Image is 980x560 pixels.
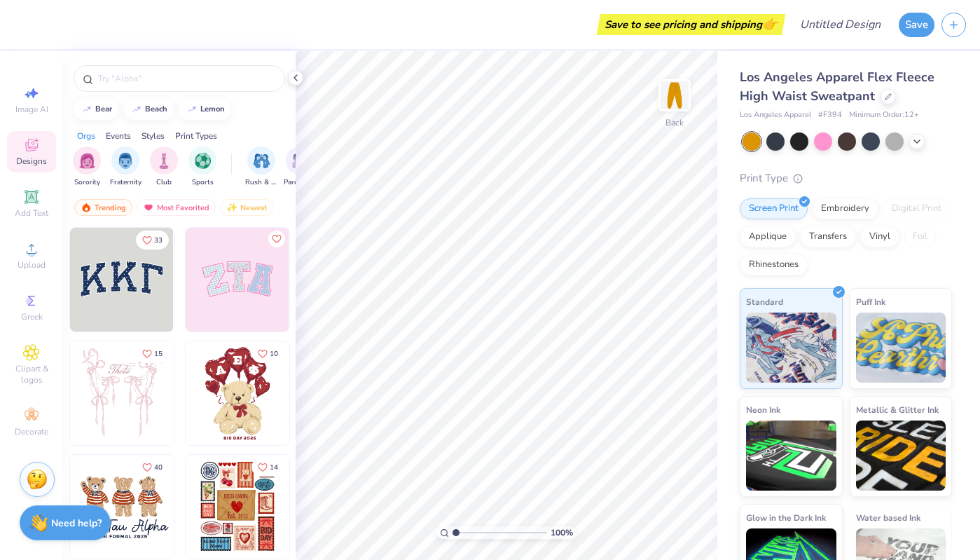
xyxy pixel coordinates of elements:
span: Neon Ink [746,402,780,417]
strong: Need help? [51,517,102,530]
div: filter for Sports [188,146,216,188]
div: Digital Print [883,198,951,219]
img: Neon Ink [746,421,836,491]
div: Print Type [740,170,952,186]
span: Add Text [15,207,48,219]
div: Save to see pricing and shipping [600,14,782,35]
button: filter button [150,146,178,188]
span: Standard [746,294,783,309]
button: beach [123,99,174,120]
button: filter button [245,146,277,188]
img: Puff Ink [856,313,946,383]
span: Los Angeles Apparel Flex Fleece High Waist Sweatpant [740,69,934,104]
div: Embroidery [812,198,878,219]
div: beach [145,105,167,113]
input: Untitled Design [789,11,892,39]
span: Minimum Order: 12 + [849,109,919,121]
span: Metallic & Glitter Ink [856,402,939,417]
span: Decorate [15,426,48,437]
div: Events [106,130,131,142]
span: Parent's Weekend [284,177,316,188]
span: 14 [270,464,278,471]
img: 587403a7-0594-4a7f-b2bd-0ca67a3ff8dd [186,341,289,445]
button: lemon [179,99,231,120]
div: filter for Parent's Weekend [284,146,316,188]
img: Sports Image [195,153,211,169]
img: Club Image [156,153,172,169]
button: Like [251,344,284,363]
span: 10 [270,350,278,357]
span: Water based Ink [856,510,920,525]
img: most_fav.gif [143,203,154,212]
img: trend_line.gif [186,105,198,114]
img: d12a98c7-f0f7-4345-bf3a-b9f1b718b86e [173,341,277,445]
img: 3b9aba4f-e317-4aa7-a679-c95a879539bd [70,228,174,332]
img: edfb13fc-0e43-44eb-bea2-bf7fc0dd67f9 [173,228,277,332]
span: Los Angeles Apparel [740,109,811,121]
img: a3be6b59-b000-4a72-aad0-0c575b892a6b [70,455,174,559]
div: Newest [220,199,273,216]
div: filter for Rush & Bid [245,146,277,188]
span: Club [156,177,172,188]
button: Like [136,344,169,363]
span: Designs [16,156,47,167]
span: Rush & Bid [245,177,277,188]
img: d12c9beb-9502-45c7-ae94-40b97fdd6040 [173,455,277,559]
div: Most Favorited [137,199,216,216]
div: Trending [74,199,132,216]
img: Rush & Bid Image [254,153,270,169]
div: Print Types [175,130,217,142]
button: Like [251,458,284,477]
img: 9980f5e8-e6a1-4b4a-8839-2b0e9349023c [186,228,289,332]
img: e74243e0-e378-47aa-a400-bc6bcb25063a [289,341,392,445]
button: bear [74,99,118,120]
div: Vinyl [860,226,899,247]
span: Fraternity [110,177,142,188]
div: filter for Fraternity [110,146,142,188]
span: Sorority [74,177,100,188]
span: 100 % [551,526,573,539]
img: 6de2c09e-6ade-4b04-8ea6-6dac27e4729e [186,455,289,559]
img: trending.gif [81,203,92,212]
span: Glow in the Dark Ink [746,510,826,525]
span: Greek [21,311,43,322]
button: Like [136,231,169,250]
button: filter button [110,146,142,188]
button: Like [268,231,285,247]
div: Orgs [77,130,95,142]
span: Puff Ink [856,294,885,309]
button: Like [136,458,169,477]
span: 33 [154,237,163,244]
img: Standard [746,313,836,383]
input: Try "Alpha" [97,71,276,86]
img: Fraternity Image [118,153,133,169]
div: Applique [740,226,796,247]
div: filter for Club [150,146,178,188]
div: Transfers [800,226,856,247]
img: Metallic & Glitter Ink [856,421,946,491]
div: Styles [142,130,165,142]
img: 5ee11766-d822-42f5-ad4e-763472bf8dcf [289,228,392,332]
div: Foil [904,226,937,247]
div: bear [95,105,112,113]
img: Newest.gif [226,203,237,212]
span: 40 [154,464,163,471]
img: b0e5e834-c177-467b-9309-b33acdc40f03 [289,455,392,559]
div: filter for Sorority [73,146,101,188]
span: 👉 [762,15,778,32]
span: Sports [192,177,214,188]
span: Upload [18,259,46,271]
img: Parent's Weekend Image [292,153,308,169]
img: Back [661,81,689,109]
span: 15 [154,350,163,357]
div: lemon [200,105,225,113]
button: filter button [284,146,316,188]
div: Rhinestones [740,254,808,275]
span: Clipart & logos [7,363,56,385]
img: trend_line.gif [81,105,92,114]
span: Image AI [15,104,48,115]
div: Back [665,116,684,129]
div: Screen Print [740,198,808,219]
span: # F394 [818,109,842,121]
button: filter button [73,146,101,188]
